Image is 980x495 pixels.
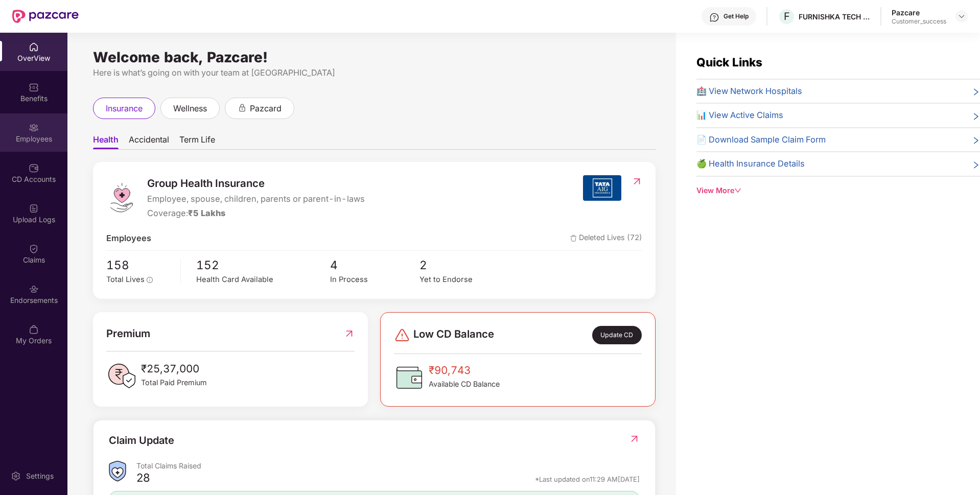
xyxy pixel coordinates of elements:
[696,185,980,196] div: View More
[106,275,145,284] span: Total Lives
[696,109,783,122] span: 📊 View Active Claims
[344,325,355,342] img: RedirectIcon
[147,193,365,206] span: Employee, spouse, children, parents or parent-in-laws
[330,256,419,274] span: 4
[429,379,500,390] span: Available CD Balance
[196,274,330,286] div: Health Card Available
[709,12,719,22] img: svg+xml;base64,PHN2ZyBpZD0iSGVscC0zMngzMiIgeG1sbnM9Imh0dHA6Ly93d3cudzMub3JnLzIwMDAvc3ZnIiB3aWR0aD...
[141,361,207,377] span: ₹25,37,000
[147,207,365,220] div: Coverage:
[429,362,500,379] span: ₹90,743
[93,53,656,61] div: Welcome back, Pazcare!
[147,175,365,192] span: Group Health Insurance
[106,102,143,115] span: insurance
[147,277,153,283] span: info-circle
[583,175,621,201] img: insurerIcon
[394,327,410,343] img: svg+xml;base64,PHN2ZyBpZD0iRGFuZ2VyLTMyeDMyIiB4bWxucz0iaHR0cDovL3d3dy53My5vcmcvMjAwMC9zdmciIHdpZH...
[29,244,39,254] img: svg+xml;base64,PHN2ZyBpZD0iQ2xhaW0iIHhtbG5zPSJodHRwOi8vd3d3LnczLm9yZy8yMDAwL3N2ZyIgd2lkdGg9IjIwIi...
[106,325,150,342] span: Premium
[29,324,39,335] img: svg+xml;base64,PHN2ZyBpZD0iTXlfT3JkZXJzIiBkYXRhLW5hbWU9Ik15IE9yZGVycyIgeG1sbnM9Imh0dHA6Ly93d3cudz...
[696,55,762,69] span: Quick Links
[734,187,741,194] span: down
[696,133,826,147] span: 📄 Download Sample Claim Form
[29,123,39,133] img: svg+xml;base64,PHN2ZyBpZD0iRW1wbG95ZWVzIiB4bWxucz0iaHR0cDovL3d3dy53My5vcmcvMjAwMC9zdmciIHdpZHRoPS...
[330,274,419,286] div: In Process
[188,208,225,218] span: ₹5 Lakhs
[892,17,946,26] div: Customer_success
[106,256,173,274] span: 158
[136,461,640,470] div: Total Claims Raised
[29,284,39,294] img: svg+xml;base64,PHN2ZyBpZD0iRW5kb3JzZW1lbnRzIiB4bWxucz0iaHR0cDovL3d3dy53My5vcmcvMjAwMC9zdmciIHdpZH...
[784,10,790,22] span: F
[972,111,980,122] span: right
[413,326,494,344] span: Low CD Balance
[109,461,126,482] img: ClaimsSummaryIcon
[972,87,980,98] span: right
[632,176,642,186] img: RedirectIcon
[12,10,79,23] img: New Pazcare Logo
[29,163,39,173] img: svg+xml;base64,PHN2ZyBpZD0iQ0RfQWNjb3VudHMiIGRhdGEtbmFtZT0iQ0QgQWNjb3VudHMiIHhtbG5zPSJodHRwOi8vd3...
[106,182,137,213] img: logo
[141,377,207,388] span: Total Paid Premium
[570,235,577,242] img: deleteIcon
[535,475,640,484] div: *Last updated on 11:29 AM[DATE]
[136,470,150,488] div: 28
[93,66,656,79] div: Here is what’s going on with your team at [GEOGRAPHIC_DATA]
[972,135,980,147] span: right
[696,157,805,171] span: 🍏 Health Insurance Details
[724,12,749,20] div: Get Help
[106,232,151,245] span: Employees
[29,203,39,214] img: svg+xml;base64,PHN2ZyBpZD0iVXBsb2FkX0xvZ3MiIGRhdGEtbmFtZT0iVXBsb2FkIExvZ3MiIHhtbG5zPSJodHRwOi8vd3...
[238,103,247,112] div: animation
[419,256,509,274] span: 2
[958,12,966,20] img: svg+xml;base64,PHN2ZyBpZD0iRHJvcGRvd24tMzJ4MzIiIHhtbG5zPSJodHRwOi8vd3d3LnczLm9yZy8yMDAwL3N2ZyIgd2...
[196,256,330,274] span: 152
[109,433,174,449] div: Claim Update
[129,134,169,149] span: Accidental
[629,434,640,444] img: RedirectIcon
[29,42,39,52] img: svg+xml;base64,PHN2ZyBpZD0iSG9tZSIgeG1sbnM9Imh0dHA6Ly93d3cudzMub3JnLzIwMDAvc3ZnIiB3aWR0aD0iMjAiIG...
[23,471,57,481] div: Settings
[592,326,642,344] div: Update CD
[11,471,21,481] img: svg+xml;base64,PHN2ZyBpZD0iU2V0dGluZy0yMHgyMCIgeG1sbnM9Imh0dHA6Ly93d3cudzMub3JnLzIwMDAvc3ZnIiB3aW...
[799,12,870,21] div: FURNISHKA TECH PRIVATE LIMITED
[696,85,802,98] span: 🏥 View Network Hospitals
[972,159,980,171] span: right
[892,8,946,17] div: Pazcare
[106,361,137,391] img: PaidPremiumIcon
[250,102,282,115] span: pazcard
[419,274,509,286] div: Yet to Endorse
[570,232,642,245] span: Deleted Lives (72)
[29,82,39,92] img: svg+xml;base64,PHN2ZyBpZD0iQmVuZWZpdHMiIHhtbG5zPSJodHRwOi8vd3d3LnczLm9yZy8yMDAwL3N2ZyIgd2lkdGg9Ij...
[93,134,119,149] span: Health
[179,134,215,149] span: Term Life
[394,362,425,393] img: CDBalanceIcon
[173,102,207,115] span: wellness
